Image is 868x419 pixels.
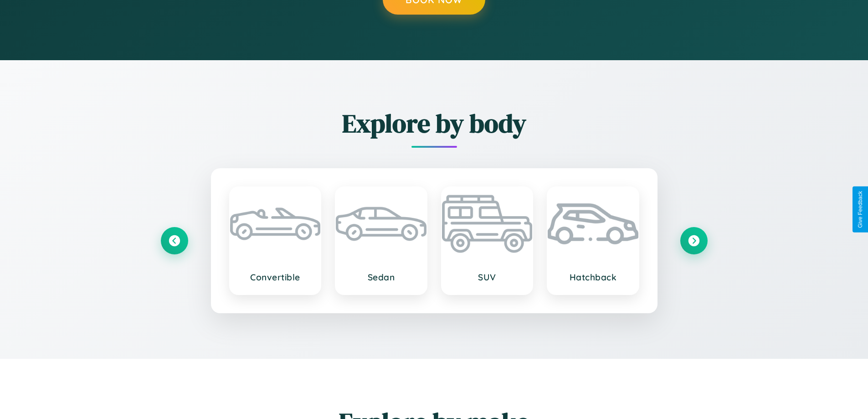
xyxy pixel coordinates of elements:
[345,272,417,283] h3: Sedan
[451,272,524,283] h3: SUV
[161,106,708,141] h2: Explore by body
[557,272,629,283] h3: Hatchback
[239,272,312,283] h3: Convertible
[857,191,863,228] div: Give Feedback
